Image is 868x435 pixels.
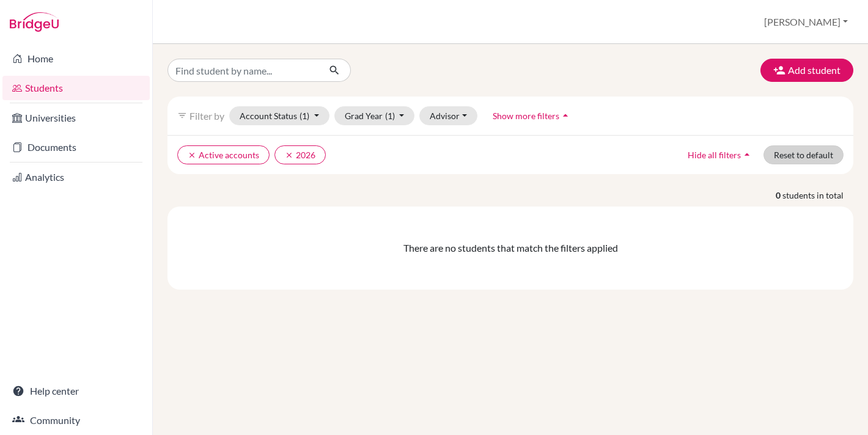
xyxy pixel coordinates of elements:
[385,111,395,121] span: (1)
[2,46,150,71] a: Home
[10,12,59,32] img: Bridge-U
[2,76,150,100] a: Students
[2,135,150,159] a: Documents
[285,151,293,159] i: clear
[419,106,477,125] button: Advisor
[334,106,415,125] button: Grad Year(1)
[493,111,559,121] span: Show more filters
[763,145,844,164] button: Reset to default
[189,110,224,122] span: Filter by
[300,111,309,121] span: (1)
[688,150,741,160] span: Hide all filters
[2,106,150,130] a: Universities
[759,10,853,34] button: [PERSON_NAME]
[229,106,329,125] button: Account Status(1)
[177,145,270,164] button: clearActive accounts
[559,109,572,122] i: arrow_drop_up
[2,408,150,433] a: Community
[177,111,187,120] i: filter_list
[782,189,853,202] span: students in total
[760,59,853,82] button: Add student
[482,106,582,125] button: Show more filtersarrow_drop_up
[741,148,753,161] i: arrow_drop_up
[2,379,150,403] a: Help center
[274,145,326,164] button: clear2026
[677,145,763,164] button: Hide all filtersarrow_drop_up
[188,151,196,159] i: clear
[177,241,844,255] div: There are no students that match the filters applied
[776,189,782,202] strong: 0
[167,59,319,82] input: Find student by name...
[2,165,150,189] a: Analytics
